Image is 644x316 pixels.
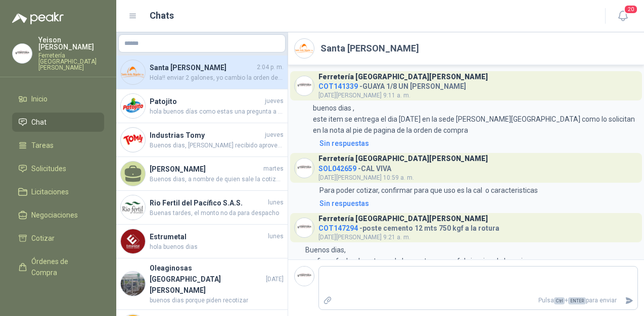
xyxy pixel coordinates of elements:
h3: Ferretería [GEOGRAPHIC_DATA][PERSON_NAME] [318,216,488,222]
h4: Oleaginosas [GEOGRAPHIC_DATA][PERSON_NAME] [150,262,264,296]
img: Company Logo [121,128,145,152]
a: Company LogoIndustrias TomyjuevesBuenos dias, [PERSON_NAME] recibido aprovecho , que han definido... [116,123,288,157]
span: 2:04 p. m. [257,63,284,72]
button: Enviar [621,292,637,309]
h4: [PERSON_NAME] [150,164,261,175]
span: hola buenos dias [150,242,284,252]
span: hola buenos días como estas una pregunta a que te refieres equipo de servicio de medición [150,107,284,117]
h3: Ferretería [GEOGRAPHIC_DATA][PERSON_NAME] [318,156,488,162]
a: Company LogoPatojitojueveshola buenos días como estas una pregunta a que te refieres equipo de se... [116,89,288,123]
a: Órdenes de Compra [12,252,104,282]
a: Tareas [12,136,104,155]
img: Company Logo [121,195,145,220]
span: Inicio [31,93,48,104]
h4: - poste cemento 12 mts 750 kgf a la rotura [318,222,499,231]
span: Tareas [31,140,54,151]
a: Inicio [12,89,104,109]
div: Sin respuestas [319,138,369,149]
span: [DATE] [266,275,284,284]
img: Company Logo [13,44,32,63]
a: [PERSON_NAME]martesBuenos dias, a nombre de quien sale la cotizacion ? [116,157,288,191]
a: Sin respuestas [317,198,638,209]
span: jueves [265,130,284,140]
p: Yeison [PERSON_NAME] [38,36,104,50]
h1: Chats [150,9,174,23]
span: COT147294 [318,224,358,232]
img: Company Logo [295,76,314,95]
span: Hola!! enviar 2 galones, yo cambio la orden de compra. Muchas gracias. [150,73,284,83]
span: Remisiones [31,290,69,301]
img: Company Logo [121,229,145,253]
span: SOL042659 [318,165,356,173]
span: martes [263,164,284,174]
label: Adjuntar archivos [319,292,336,309]
span: [DATE][PERSON_NAME] 9:21 a. m. [318,234,410,241]
p: Para poder cotizar, confirmar para que uso es la cal o caracteristicas [319,185,538,196]
h3: Ferretería [GEOGRAPHIC_DATA][PERSON_NAME] [318,74,488,80]
img: Logo peakr [12,12,64,24]
span: Solicitudes [31,163,66,174]
img: Company Logo [295,267,314,286]
h2: Santa [PERSON_NAME] [320,41,419,56]
a: Company LogoRio Fertil del Pacífico S.A.S.lunesBuenas tardes, el monto no da para despacho [116,191,288,225]
a: Solicitudes [12,159,104,178]
h4: Santa [PERSON_NAME] [150,62,255,73]
span: Órdenes de Compra [31,256,95,278]
p: Pulsa + para enviar [336,292,621,309]
span: COT141339 [318,82,358,90]
a: Chat [12,113,104,132]
a: Negociaciones [12,205,104,225]
span: Ctrl [554,297,565,304]
img: Company Logo [295,218,314,237]
p: Ferretería [GEOGRAPHIC_DATA][PERSON_NAME] [38,52,104,71]
span: [DATE][PERSON_NAME] 9:11 a. m. [318,92,410,99]
h4: Rio Fertil del Pacífico S.A.S. [150,197,266,208]
a: Licitaciones [12,182,104,201]
h4: Estrumetal [150,231,266,242]
a: Company LogoEstrumetalluneshola buenos dias [116,225,288,258]
div: Sin respuestas [319,198,369,209]
span: Buenos dias, [PERSON_NAME] recibido aprovecho , que han definido del estibador de altura 1500 kg ... [150,141,284,150]
a: Sin respuestas [317,138,638,149]
img: Company Logo [295,39,314,58]
span: Buenas tardes, el monto no da para despacho [150,208,284,218]
img: Company Logo [121,94,145,118]
button: 20 [614,7,632,25]
span: Licitaciones [31,186,69,197]
h4: Patojito [150,96,263,107]
span: 20 [624,5,638,14]
img: Company Logo [121,60,145,84]
a: Company LogoSanta [PERSON_NAME]2:04 p. m.Hola!! enviar 2 galones, yo cambio la orden de compra. M... [116,56,288,89]
span: Chat [31,117,47,128]
a: Remisiones [12,286,104,305]
span: Cotizar [31,233,55,244]
img: Company Logo [121,272,145,296]
span: Negociaciones [31,209,78,221]
span: lunes [268,198,284,207]
img: Company Logo [295,159,314,178]
p: buenos dias , este item se entrega el dia [DATE] en la sede [PERSON_NAME][GEOGRAPHIC_DATA] como l... [313,102,638,136]
span: buenos dias porque piden recotizar [150,296,284,305]
h4: Industrias Tomy [150,130,263,141]
h4: - GUAYA 1/8 UN [PERSON_NAME] [318,80,488,89]
span: jueves [265,96,284,106]
span: lunes [268,232,284,241]
h4: - CAL VIVA [318,162,488,172]
a: Cotizar [12,229,104,248]
span: [DATE][PERSON_NAME] 10:59 a. m. [318,174,414,181]
a: Company LogoOleaginosas [GEOGRAPHIC_DATA][PERSON_NAME][DATE]buenos dias porque piden recotizar [116,258,288,310]
span: Buenos dias, a nombre de quien sale la cotizacion ? [150,175,284,184]
span: ENTER [568,297,586,304]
